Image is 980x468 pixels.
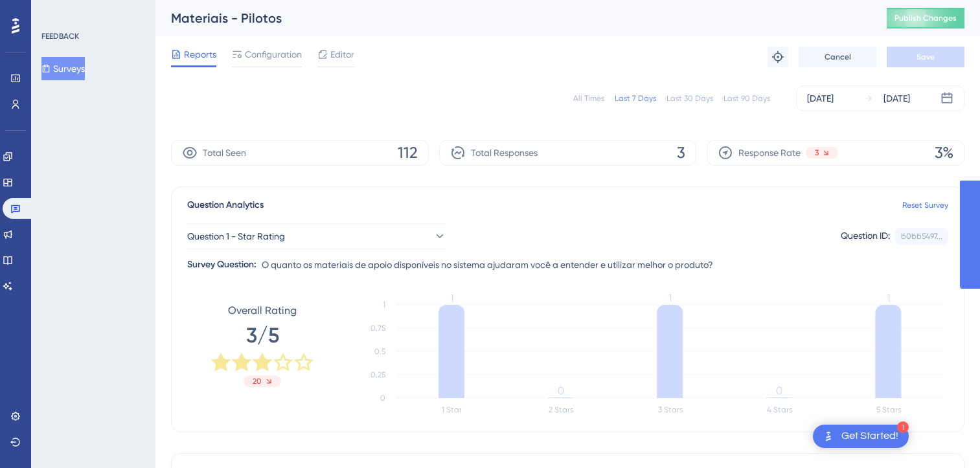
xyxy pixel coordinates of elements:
[262,257,713,273] span: O quanto os materiais de apoio disponíveis no sistema ajudaram você a entender e utilizar melhor ...
[187,228,285,244] span: Question 1 - Star Rating
[738,145,801,161] span: Response Rate
[203,145,246,161] span: Total Seen
[883,91,910,106] div: [DATE]
[658,405,683,414] text: 3 Stars
[821,429,836,444] img: launcher-image-alternative-text
[841,228,890,245] div: Question ID:
[228,303,297,318] span: Overall Rating
[887,47,964,67] button: Save
[901,231,942,241] div: b0bb5497...
[380,394,385,403] tspan: 0
[187,257,256,273] div: Survey Question:
[370,370,385,379] tspan: 0.25
[876,405,901,414] text: 5 Stars
[471,145,538,161] span: Total Responses
[171,9,854,27] div: Materiais - Pilotos
[926,417,964,456] iframe: UserGuiding AI Assistant Launcher
[895,13,957,23] span: Publish Changes
[398,142,418,163] span: 112
[615,93,656,104] div: Last 7 Days
[935,142,953,163] span: 3%
[187,223,446,249] button: Question 1 - Star Rating
[450,292,453,304] tspan: 1
[887,8,964,28] button: Publish Changes
[549,405,573,414] text: 2 Stars
[799,47,876,67] button: Cancel
[383,300,385,309] tspan: 1
[776,384,782,397] tspan: 0
[677,142,685,163] span: 3
[330,47,354,62] span: Editor
[815,148,819,158] span: 3
[667,93,713,104] div: Last 30 Days
[897,421,909,433] div: 1
[442,405,462,414] text: 1 Star
[825,52,851,62] span: Cancel
[724,93,770,104] div: Last 90 Days
[841,429,898,443] div: Get Started!
[767,405,792,414] text: 4 Stars
[887,292,890,304] tspan: 1
[187,197,264,213] span: Question Analytics
[41,31,79,41] div: FEEDBACK
[374,347,385,356] tspan: 0.5
[246,321,279,350] span: 3/5
[573,93,604,104] div: All Times
[41,57,85,80] button: Surveys
[184,47,216,62] span: Reports
[370,324,385,333] tspan: 0.75
[668,292,672,304] tspan: 1
[245,47,302,62] span: Configuration
[813,425,909,448] div: Open Get Started! checklist, remaining modules: 1
[558,384,564,397] tspan: 0
[917,52,935,62] span: Save
[807,91,834,106] div: [DATE]
[253,376,262,386] span: 20
[902,200,948,210] a: Reset Survey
